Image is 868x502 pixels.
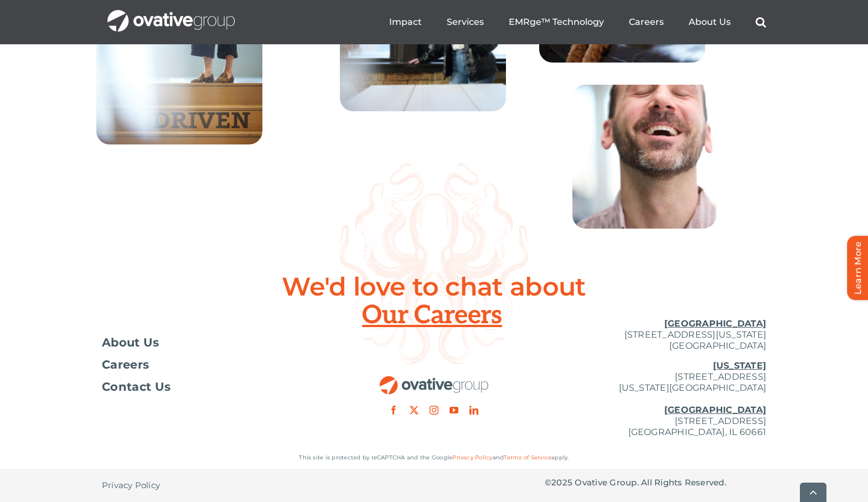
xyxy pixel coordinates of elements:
[107,9,235,19] a: OG_Full_horizontal_WHT
[689,17,731,28] a: About Us
[102,480,160,491] span: Privacy Policy
[102,359,149,370] span: Careers
[572,85,716,229] img: Home – Careers 8
[102,337,159,348] span: About Us
[664,318,766,329] u: [GEOGRAPHIC_DATA]
[362,302,505,329] span: Our Careers
[447,17,484,28] a: Services
[509,17,604,28] a: EMRge™ Technology
[410,406,418,415] a: twitter
[430,406,438,415] a: instagram
[545,477,766,488] p: © Ovative Group. All Rights Reserved.
[629,17,664,28] a: Careers
[551,477,572,488] span: 2025
[102,469,323,502] nav: Footer - Privacy Policy
[504,454,551,461] a: Terms of Service
[102,337,323,392] nav: Footer Menu
[545,318,766,351] p: [STREET_ADDRESS][US_STATE] [GEOGRAPHIC_DATA]
[379,375,489,385] a: OG_Full_horizontal_RGB
[389,17,422,28] a: Impact
[389,4,766,40] nav: Menu
[664,405,766,415] u: [GEOGRAPHIC_DATA]
[102,359,323,370] a: Careers
[102,381,323,392] a: Contact Us
[756,17,766,28] a: Search
[545,360,766,438] p: [STREET_ADDRESS] [US_STATE][GEOGRAPHIC_DATA] [STREET_ADDRESS] [GEOGRAPHIC_DATA], IL 60661
[102,452,766,463] p: This site is protected by reCAPTCHA and the Google and apply.
[469,406,478,415] a: linkedin
[96,34,262,144] img: Home – Careers 3
[449,406,458,415] a: youtube
[102,469,160,502] a: Privacy Policy
[713,360,766,371] u: [US_STATE]
[102,337,323,348] a: About Us
[102,381,170,392] span: Contact Us
[452,454,492,461] a: Privacy Policy
[389,406,398,415] a: facebook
